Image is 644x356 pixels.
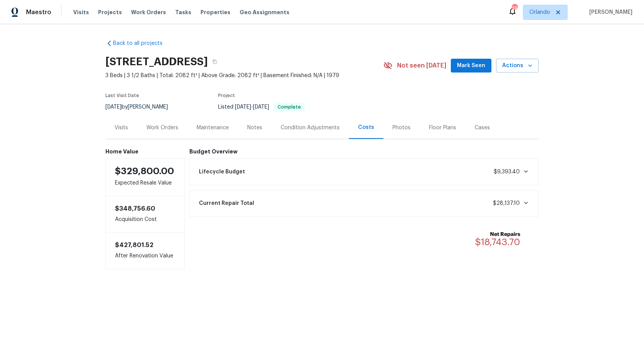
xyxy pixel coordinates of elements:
[189,148,539,155] h6: Budget Overview
[131,8,166,16] span: Work Orders
[235,104,251,110] span: [DATE]
[475,124,490,132] div: Cases
[586,8,632,16] span: [PERSON_NAME]
[115,124,128,132] div: Visits
[115,206,155,212] span: $348,756.60
[105,72,383,79] span: 3 Beds | 3 1/2 Baths | Total: 2082 ft² | Above Grade: 2082 ft² | Basement Finished: N/A | 1979
[199,168,245,176] span: Lifecycle Budget
[247,124,262,132] div: Notes
[512,5,517,12] div: 39
[105,196,185,232] div: Acquisition Cost
[26,8,51,16] span: Maestro
[457,61,485,71] span: Mark Seen
[529,8,550,16] span: Orlando
[475,231,520,238] b: Net Repairs
[218,104,305,110] span: Listed
[175,10,191,15] span: Tasks
[393,124,411,132] div: Photos
[451,59,491,73] button: Mark Seen
[208,55,222,69] button: Copy Address
[274,105,304,109] span: Complete
[105,104,122,110] span: [DATE]
[240,8,289,16] span: Geo Assignments
[115,166,174,176] span: $329,800.00
[200,8,230,16] span: Properties
[105,40,179,47] a: Back to all projects
[197,124,229,132] div: Maintenance
[115,242,153,248] span: $427,801.52
[146,124,178,132] div: Work Orders
[105,158,185,196] div: Expected Resale Value
[105,93,139,98] span: Last Visit Date
[218,93,235,98] span: Project
[98,8,122,16] span: Projects
[493,201,520,206] span: $28,137.10
[105,58,208,66] h2: [STREET_ADDRESS]
[235,104,269,110] span: -
[281,124,340,132] div: Condition Adjustments
[496,59,539,73] button: Actions
[105,232,185,269] div: After Renovation Value
[494,169,520,175] span: $9,393.40
[358,124,374,131] div: Costs
[105,102,177,112] div: by [PERSON_NAME]
[199,199,254,207] span: Current Repair Total
[397,62,446,69] span: Not seen [DATE]
[73,8,89,16] span: Visits
[253,104,269,110] span: [DATE]
[429,124,456,132] div: Floor Plans
[502,61,532,71] span: Actions
[105,148,185,155] h6: Home Value
[475,237,520,247] span: $18,743.70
